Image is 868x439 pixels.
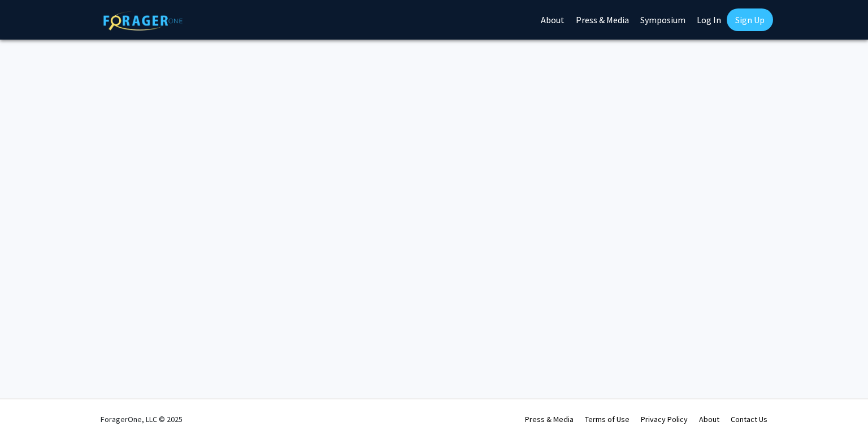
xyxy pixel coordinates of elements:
[731,414,767,424] a: Contact Us
[585,414,630,424] a: Terms of Use
[101,399,183,439] div: ForagerOne, LLC © 2025
[699,414,719,424] a: About
[641,414,688,424] a: Privacy Policy
[525,414,574,424] a: Press & Media
[727,8,773,31] a: Sign Up
[103,11,183,31] img: ForagerOne Logo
